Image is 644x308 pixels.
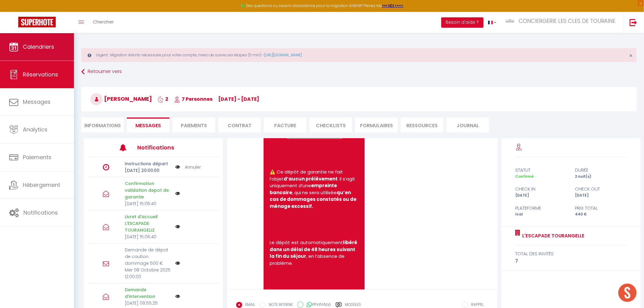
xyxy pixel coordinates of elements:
button: Close [629,53,633,58]
li: Facture [264,117,306,132]
span: Réservations [23,71,58,78]
p: Instructions départ [125,160,171,167]
a: [URL][DOMAIN_NAME] [264,52,302,58]
span: Notifications [23,209,58,216]
img: NO IMAGE [175,261,180,266]
span: Chercher [93,19,114,25]
p: [DATE] 20:00:00 [125,167,171,174]
strong: d’aucun prélèvement [284,176,338,182]
p: [DATE] 15:06:40 [125,233,171,240]
a: Retourner vers [81,66,637,77]
div: 440 € [571,212,631,217]
img: NO IMAGE [175,224,180,229]
img: NO IMAGE [175,294,180,299]
div: Ouvrir le chat [618,284,637,302]
p: [DATE] 15:06:40 [125,200,171,207]
li: CHECKLISTS [310,117,352,132]
span: × [629,52,633,59]
h3: Notifications [137,141,192,154]
strong: libéré dans un délai de 48 heures suivant la fin du séjour [270,239,358,259]
a: >>> ICI <<<< [382,3,404,8]
span: Calendriers [23,43,54,51]
div: check in [511,185,571,193]
strong: Lien : [275,132,343,139]
p: Demande de dépot de caution dommage 500 € [125,247,171,267]
div: Prix total [571,205,631,212]
div: Plateforme [511,205,571,212]
span: Hébergement [23,181,60,189]
p: Le dépôt est automatiquement , en l’absence de problème. [270,239,358,267]
li: FORMULAIRES [355,117,398,132]
span: Confirmé [516,174,534,179]
div: 2 nuit(s) [571,174,631,180]
strong: qu’en cas de dommages constatés ou de ménage excessif. [270,189,357,209]
p: Confirmation validation depot de garantie [125,180,171,200]
div: check out [571,185,631,193]
a: ... CONCIERGERIE LES CLES DE TOURAINE [501,12,623,33]
p: Demande d'intervention [125,286,171,300]
img: NO IMAGE [175,164,180,170]
strong: empreinte bancaire [270,182,338,196]
div: durée [571,166,631,174]
div: 7 [516,257,627,265]
li: Informations [81,117,124,132]
li: Paiements [173,117,215,132]
span: [DATE] - [DATE] [218,96,259,103]
div: statut [511,166,571,174]
p: ⚠️ Ce dépôt de garantie ne fait l’objet . Il s’agit uniquement d’une , qui ne sera utilisée [270,169,358,210]
div: [DATE] [571,193,631,198]
img: logout [630,19,637,26]
div: Urgent : Migration Airbnb nécessaire pour votre compte, merci de suivre ces étapes (5 min) - [81,48,637,62]
a: L'ESCAPADE TOURANGELLE [520,232,585,240]
a: Chercher [88,12,118,33]
img: Super Booking [18,17,56,27]
p: [DATE] 09:55:25 [125,300,171,306]
div: Ical [511,212,571,217]
span: 7 Personnes [174,96,212,103]
li: Journal [446,117,489,132]
span: Messages [23,98,51,106]
a: [URL][DOMAIN_NAME] [287,132,342,139]
li: Contrat [218,117,261,132]
span: Analytics [23,126,47,133]
div: total des invités [516,250,627,257]
span: 2 [158,96,168,103]
div: [DATE] [511,193,571,198]
p: Livret d'accueil L'ESCAPADE TOURANGELLE [125,213,171,233]
span: Messages [135,122,161,129]
span: CONCIERGERIE LES CLES DE TOURAINE [519,17,616,25]
img: ... [506,19,515,23]
span: [PERSON_NAME] [90,95,152,103]
button: Besoin d'aide ? [441,17,484,28]
a: Annuler [185,164,201,170]
p: Mer 08 Octobre 2025 12:00:00 [125,267,171,280]
img: NO IMAGE [175,191,180,196]
li: Ressources [401,117,443,132]
span: Paiements [23,153,51,161]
